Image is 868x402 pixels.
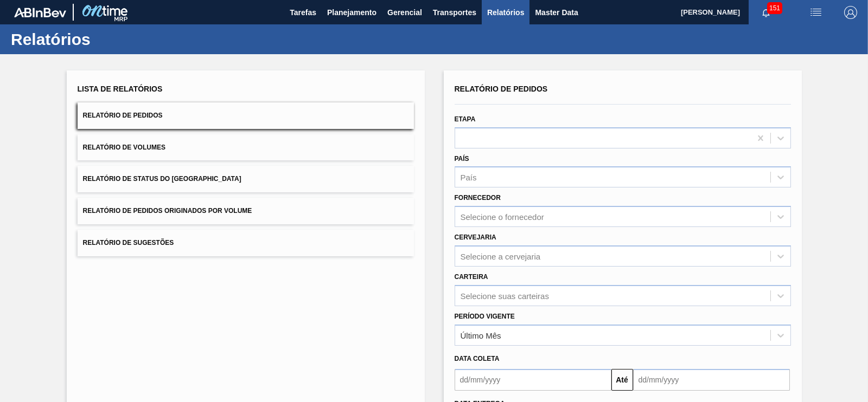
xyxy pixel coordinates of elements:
span: Planejamento [327,6,376,19]
span: Tarefas [290,6,316,19]
label: Período Vigente [455,313,515,320]
span: Master Data [535,6,578,19]
div: Selecione o fornecedor [461,212,544,222]
span: Data coleta [455,355,500,362]
label: Etapa [455,115,476,123]
button: Relatório de Status do [GEOGRAPHIC_DATA] [78,166,414,192]
img: Logout [844,6,857,19]
span: Relatório de Pedidos Originados por Volume [83,207,252,215]
div: Último Mês [461,330,501,340]
span: Lista de Relatórios [78,85,163,93]
img: userActions [809,6,822,19]
div: Selecione a cervejaria [461,251,541,261]
span: Relatório de Pedidos [455,85,548,93]
div: Selecione suas carteiras [461,291,549,300]
span: Relatório de Sugestões [83,239,174,247]
span: Relatórios [487,6,524,19]
button: Relatório de Pedidos [78,102,414,129]
input: dd/mm/yyyy [455,369,611,391]
input: dd/mm/yyyy [633,369,790,391]
button: Relatório de Volumes [78,134,414,161]
span: Relatório de Status do [GEOGRAPHIC_DATA] [83,175,241,183]
label: Fornecedor [455,194,501,202]
button: Relatório de Sugestões [78,230,414,256]
button: Notificações [749,5,783,20]
span: Transportes [433,6,476,19]
img: TNhmsLtSVTkK8tSr43FrP2fwEKptu5GPRR3wAAAABJRU5ErkJggg== [14,8,66,17]
label: Cervejaria [455,234,496,241]
label: Carteira [455,273,488,281]
span: 151 [767,2,782,14]
button: Relatório de Pedidos Originados por Volume [78,198,414,224]
button: Até [611,369,633,391]
span: Gerencial [387,6,422,19]
h1: Relatórios [11,33,203,46]
span: Relatório de Pedidos [83,112,163,119]
label: País [455,155,469,163]
span: Relatório de Volumes [83,144,165,151]
div: País [461,173,477,182]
